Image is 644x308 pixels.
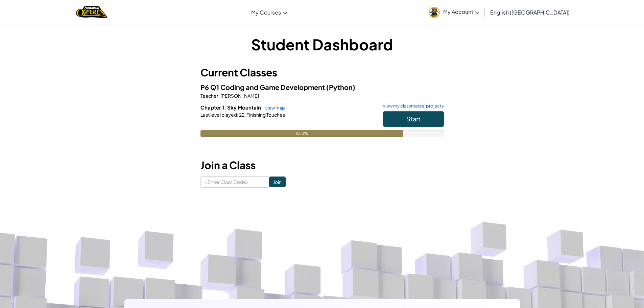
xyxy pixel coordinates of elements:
[218,93,220,99] span: :
[200,83,326,91] span: P6 Q1 Coding and Game Development
[200,34,444,55] h1: Student Dashboard
[200,158,444,173] h3: Join a Class
[200,176,269,188] input: <Enter Class Code>
[251,9,281,16] span: My Courses
[200,104,262,111] span: Chapter 1: Sky Mountain
[443,8,479,15] span: My Account
[406,115,421,123] span: Start
[200,112,237,118] span: Last level played
[200,93,218,99] span: Teacher
[490,9,570,16] span: English ([GEOGRAPHIC_DATA])
[238,112,246,118] span: 22.
[200,130,403,137] div: 83.3%
[220,93,259,99] span: [PERSON_NAME]
[76,5,108,19] img: Home
[269,176,286,187] input: Join
[200,65,444,80] h3: Current Classes
[237,112,238,118] span: :
[429,7,440,18] img: avatar
[487,3,573,21] a: English ([GEOGRAPHIC_DATA])
[262,105,285,111] a: view map
[425,1,483,23] a: My Account
[246,112,285,118] span: Finishing Touches
[76,5,108,19] a: Ozaria by CodeCombat logo
[380,104,444,108] a: view my classmates' projects
[383,111,444,127] button: Start
[326,83,355,91] span: (Python)
[248,3,290,21] a: My Courses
